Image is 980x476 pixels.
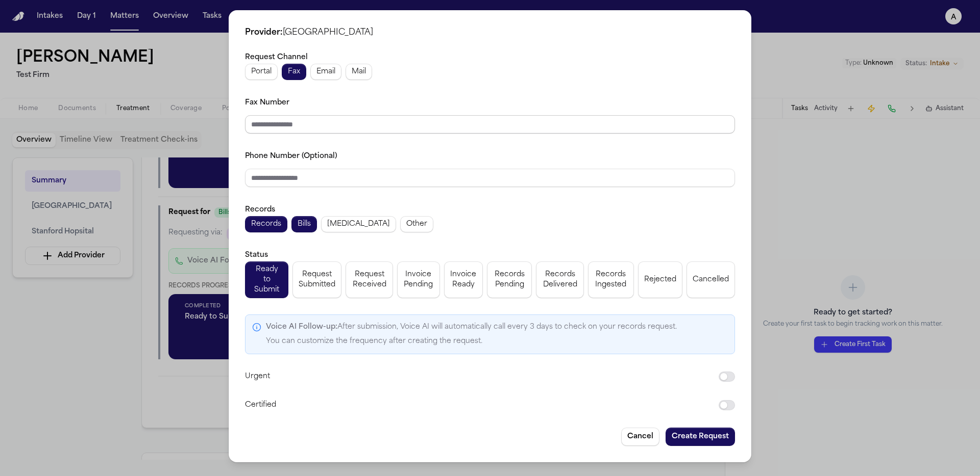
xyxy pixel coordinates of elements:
[536,261,583,298] button: Records Delivered
[266,335,677,348] p: You can customize the frequency after creating the request.
[245,251,268,259] label: Status
[245,99,289,107] label: Fax Number
[245,216,287,232] button: Records
[266,323,337,331] span: Voice AI Follow-up:
[283,29,373,37] span: [GEOGRAPHIC_DATA]
[245,152,337,160] label: Phone Number (Optional)
[245,27,735,39] h2: Provider:
[310,64,341,80] button: Email
[292,261,341,298] button: Request Submitted
[245,206,275,214] label: Records
[487,261,532,298] button: Records Pending
[245,399,702,411] label: Certified
[666,428,735,446] button: Create Request
[687,261,735,298] button: Cancelled
[638,261,682,298] button: Rejected
[321,216,396,232] button: [MEDICAL_DATA]
[245,64,278,80] button: Portal
[291,216,317,232] button: Bills
[588,261,634,298] button: Records Ingested
[266,321,677,333] p: After submission, Voice AI will automatically call every 3 days to check on your records request.
[282,64,306,80] button: Fax
[346,261,393,298] button: Request Received
[245,54,308,61] label: Request Channel
[444,261,483,298] button: Invoice Ready
[397,261,440,298] button: Invoice Pending
[400,216,433,232] button: Other
[621,428,659,446] button: Cancel
[245,261,288,298] button: Ready to Submit
[245,371,702,383] label: Urgent
[346,64,372,80] button: Mail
